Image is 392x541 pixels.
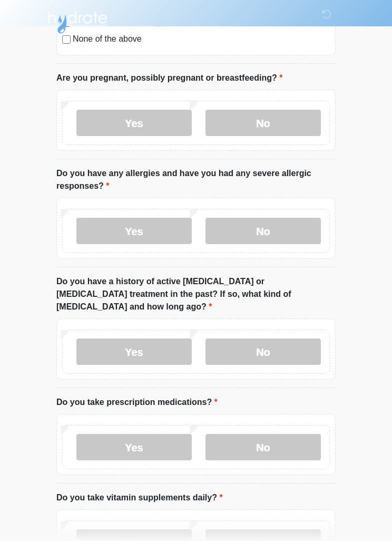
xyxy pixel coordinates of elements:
[205,110,321,136] label: No
[76,339,192,365] label: Yes
[76,218,192,244] label: Yes
[76,110,192,136] label: Yes
[205,434,321,460] label: No
[205,218,321,244] label: No
[46,8,109,34] img: Hydrate IV Bar - Scottsdale Logo
[56,396,218,409] label: Do you take prescription medications?
[76,434,192,460] label: Yes
[205,339,321,365] label: No
[56,275,336,313] label: Do you have a history of active [MEDICAL_DATA] or [MEDICAL_DATA] treatment in the past? If so, wh...
[56,491,223,504] label: Do you take vitamin supplements daily?
[56,72,282,84] label: Are you pregnant, possibly pregnant or breastfeeding?
[56,167,336,192] label: Do you have any allergies and have you had any severe allergic responses?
